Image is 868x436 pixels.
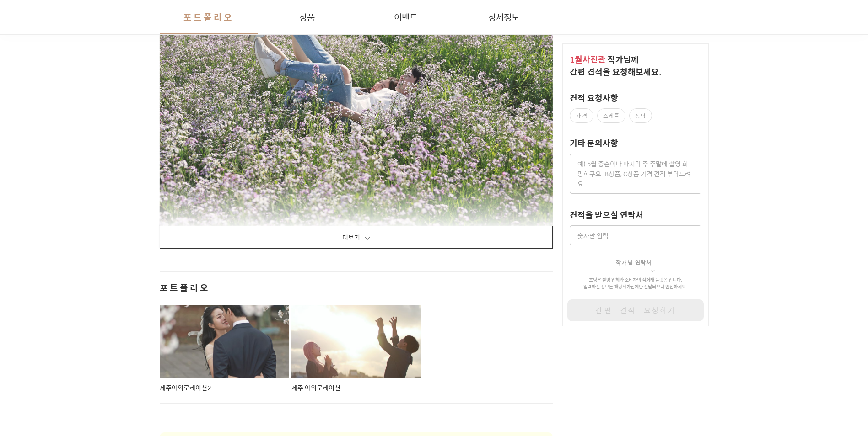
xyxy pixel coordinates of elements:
[84,304,95,311] span: 대화
[616,258,652,266] span: 작가님 연락처
[3,290,60,313] a: 홈
[570,225,701,245] input: 숫자만 입력
[141,303,152,311] span: 설정
[160,305,290,393] button: 제주야외로케이션2
[570,208,643,221] label: 견적을 받으실 연락처
[570,91,618,104] label: 견적 요청사항
[570,137,618,149] label: 기타 문의사항
[570,276,701,290] p: 프딩은 촬영 업체와 소비자의 직거래 플랫폼 입니다. 입력하신 정보는 해당 작가 님께만 전달되오니 안심하세요.
[160,383,290,392] span: 제주야외로케이션2
[597,108,625,123] label: 스케줄
[160,226,553,249] button: 더보기
[118,290,176,313] a: 설정
[60,290,118,313] a: 대화
[570,108,593,123] label: 가격
[567,299,704,321] button: 간편 견적 요청하기
[160,281,553,294] span: 포트폴리오
[291,305,421,393] button: 제주 야외로케이션
[616,245,655,274] button: 작가님 연락처
[629,108,652,123] label: 상담
[570,53,606,65] span: 1월사진관
[570,53,662,78] span: 작가 님께 간편 견적을 요청해보세요.
[29,303,34,311] span: 홈
[291,383,421,392] span: 제주 야외로케이션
